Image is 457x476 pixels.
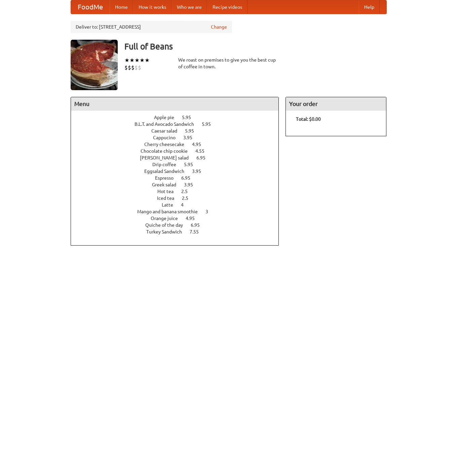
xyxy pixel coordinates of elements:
span: 4.95 [186,216,201,221]
span: Apple pie [154,115,181,120]
span: 5.95 [185,128,201,134]
span: 6.95 [181,175,197,181]
span: Espresso [155,175,180,181]
div: We roast on premises to give you the best cup of coffee in town. [178,57,279,70]
span: Caesar salad [151,128,184,134]
a: Iced tea 2.5 [157,195,201,201]
span: Greek salad [152,182,183,187]
a: Who we are [172,0,207,14]
a: Hot tea 2.5 [157,189,200,194]
span: Orange juice [151,216,185,221]
img: angular.jpg [71,40,118,90]
span: B.L.T. and Avocado Sandwich [135,121,201,127]
span: Cappucino [153,135,182,140]
a: Apple pie 5.95 [154,115,203,120]
a: Help [359,0,380,14]
li: ★ [145,57,150,64]
span: Hot tea [157,189,180,194]
b: Total: $0.00 [296,116,321,122]
span: 4 [181,202,190,208]
a: [PERSON_NAME] salad 6.95 [140,155,218,160]
span: Drip coffee [152,162,183,167]
span: 5.95 [182,115,198,120]
li: $ [138,64,141,71]
a: B.L.T. and Avocado Sandwich 5.95 [135,121,223,127]
li: $ [128,64,131,71]
span: Latte [162,202,180,208]
span: 3.95 [184,182,200,187]
span: Turkey Sandwich [146,229,189,234]
li: ★ [129,57,135,64]
li: ★ [124,57,129,64]
a: Mango and banana smoothie 3 [137,209,221,214]
span: 7.55 [190,229,205,234]
span: 3.95 [183,135,199,140]
div: Deliver to: [STREET_ADDRESS] [71,21,232,33]
a: Home [110,0,133,14]
a: Cherry cheesecake 4.95 [144,142,214,147]
span: Cherry cheesecake [144,142,191,147]
h4: Menu [71,97,279,111]
a: How it works [133,0,172,14]
span: Eggsalad Sandwich [144,169,191,174]
span: 4.95 [192,142,208,147]
a: Greek salad 3.95 [152,182,205,187]
li: $ [124,64,128,71]
li: ★ [140,57,145,64]
span: 2.5 [181,189,194,194]
span: Chocolate chip cookie [141,148,194,154]
span: 5.95 [202,121,218,127]
span: Mango and banana smoothie [137,209,204,214]
span: 4.55 [195,148,211,154]
span: Iced tea [157,195,181,201]
a: Espresso 6.95 [155,175,203,181]
span: 3 [205,209,215,214]
a: Latte 4 [162,202,196,208]
a: Drip coffee 5.95 [152,162,205,167]
span: 3.95 [192,169,208,174]
a: Turkey Sandwich 7.55 [146,229,211,234]
span: Quiche of the day [145,222,190,228]
h4: Your order [286,97,386,111]
span: 5.95 [184,162,200,167]
a: Caesar salad 5.95 [151,128,206,134]
a: Eggsalad Sandwich 3.95 [144,169,214,174]
li: $ [135,64,138,71]
a: FoodMe [71,0,110,14]
a: Cappucino 3.95 [153,135,205,140]
span: 6.95 [196,155,212,160]
h3: Full of Beans [124,40,387,53]
a: Change [211,24,227,30]
li: $ [131,64,135,71]
a: Orange juice 4.95 [151,216,207,221]
a: Recipe videos [207,0,247,14]
span: [PERSON_NAME] salad [140,155,195,160]
a: Chocolate chip cookie 4.55 [141,148,217,154]
span: 6.95 [191,222,206,228]
li: ★ [135,57,140,64]
a: Quiche of the day 6.95 [145,222,212,228]
span: 2.5 [182,195,195,201]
